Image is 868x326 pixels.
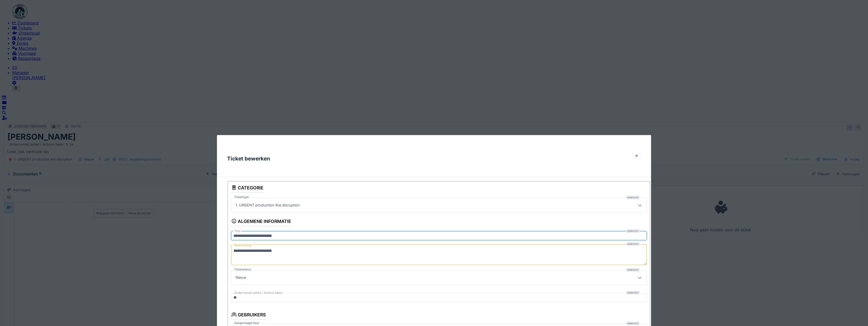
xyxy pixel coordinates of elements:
div: Verplicht [626,321,640,325]
div: Nieuw [233,272,248,282]
label: Tickettype [233,195,250,199]
h3: Ticket bewerken [227,155,270,162]
label: Ticketstatus [233,267,252,271]
div: Algemene informatie [231,217,291,226]
label: Beschrijving [233,242,252,248]
label: Aangevraagd door [233,321,260,324]
div: Verplicht [626,229,640,233]
div: Categorie [231,184,263,192]
div: Verplicht [626,291,640,294]
div: Verplicht [626,195,640,199]
div: 1. URGENT production line disruption [233,200,302,210]
label: Ondernomen acties / Actions taken [233,291,284,294]
div: Gebruikers [231,311,266,319]
div: Verplicht [626,242,640,246]
div: Verplicht [626,268,640,271]
label: Titel [233,229,241,233]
